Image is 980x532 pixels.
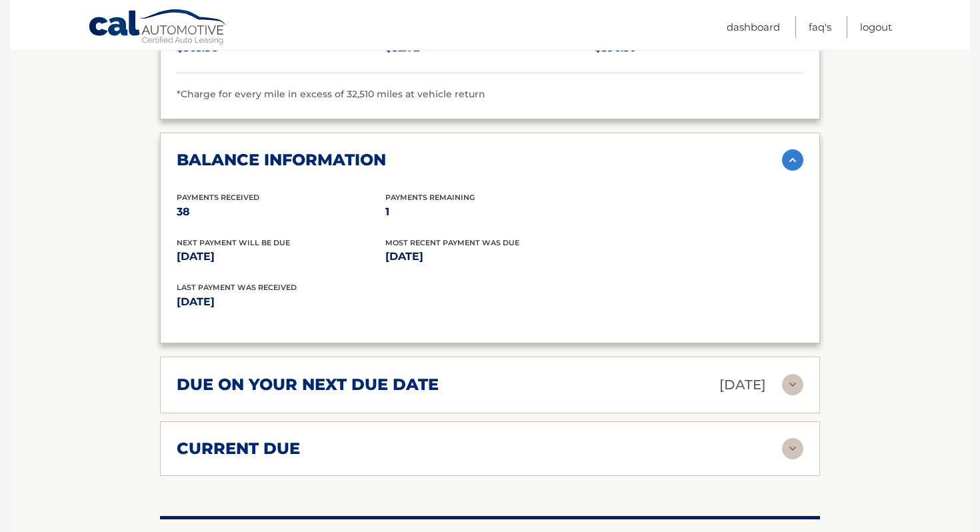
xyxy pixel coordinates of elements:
[177,203,385,221] p: 38
[177,293,490,311] p: [DATE]
[385,193,475,202] span: Payments Remaining
[385,247,594,266] p: [DATE]
[719,373,766,397] p: [DATE]
[177,150,386,170] h2: balance information
[385,238,519,247] span: Most Recent Payment Was Due
[860,16,892,38] a: Logout
[88,9,228,47] a: Cal Automotive
[782,149,803,171] img: accordion-active.svg
[177,283,297,292] span: Last Payment was received
[385,203,594,221] p: 1
[177,193,259,202] span: Payments Received
[177,88,485,100] span: *Charge for every mile in excess of 32,510 miles at vehicle return
[809,16,831,38] a: FAQ's
[782,438,803,459] img: accordion-rest.svg
[177,247,385,266] p: [DATE]
[727,16,780,38] a: Dashboard
[782,374,803,395] img: accordion-rest.svg
[177,375,439,395] h2: due on your next due date
[177,439,300,459] h2: current due
[177,238,290,247] span: Next Payment will be due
